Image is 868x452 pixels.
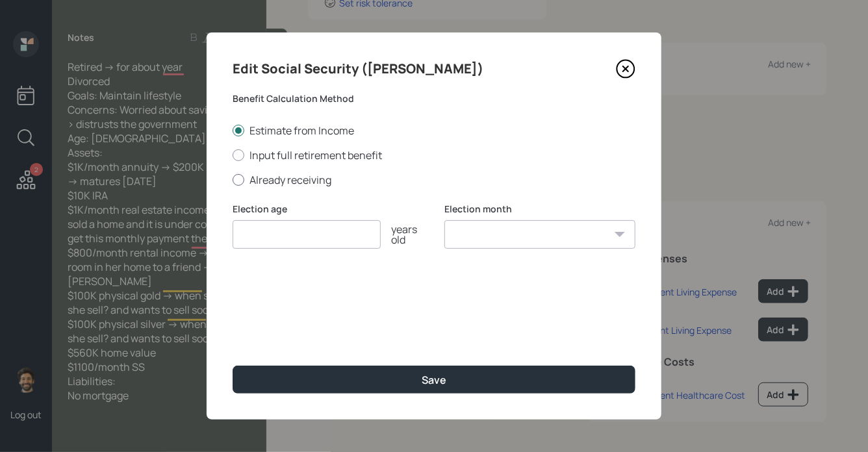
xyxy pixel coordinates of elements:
[233,123,635,138] label: Estimate from Income
[233,173,635,187] label: Already receiving
[233,92,635,105] label: Benefit Calculation Method
[233,148,635,162] label: Input full retirement benefit
[233,366,635,394] button: Save
[233,58,483,79] h4: Edit Social Security ([PERSON_NAME])
[444,203,635,216] label: Election month
[381,224,424,245] div: years old
[233,203,424,216] label: Election age
[422,373,446,387] div: Save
